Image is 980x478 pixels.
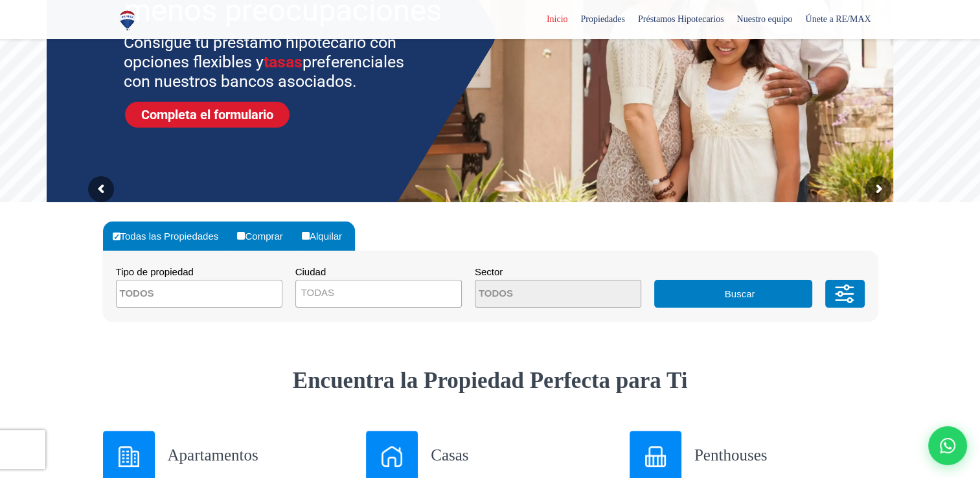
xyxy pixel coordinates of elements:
[475,266,503,277] span: Sector
[799,10,877,29] span: Únete a RE/MAX
[168,444,351,466] h3: Apartamentos
[694,444,878,466] h3: Penthouses
[296,284,461,302] span: TODAS
[574,10,631,29] span: Propiedades
[632,10,731,29] span: Préstamos Hipotecarios
[124,33,421,91] sr7-txt: Consigue tu préstamo hipotecario con opciones flexibles y preferenciales con nuestros bancos asoc...
[116,9,139,32] img: Logo de REMAX
[125,102,290,128] a: Completa el formulario
[109,222,232,251] label: Todas las Propiedades
[295,266,326,277] span: Ciudad
[475,280,601,308] textarea: Search
[237,232,245,240] input: Comprar
[540,10,575,29] span: Inicio
[654,280,812,308] button: Buscar
[113,233,120,240] input: Todas las Propiedades
[234,222,295,251] label: Comprar
[293,368,688,393] strong: Encuentra la Propiedad Perfecta para Ti
[116,266,194,277] span: Tipo de propiedad
[730,10,799,29] span: Nuestro equipo
[295,280,462,308] span: TODAS
[299,222,355,251] label: Alquilar
[117,280,242,308] textarea: Search
[302,232,310,240] input: Alquilar
[431,444,614,466] h3: Casas
[301,287,334,298] span: TODAS
[264,52,302,71] span: tasas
